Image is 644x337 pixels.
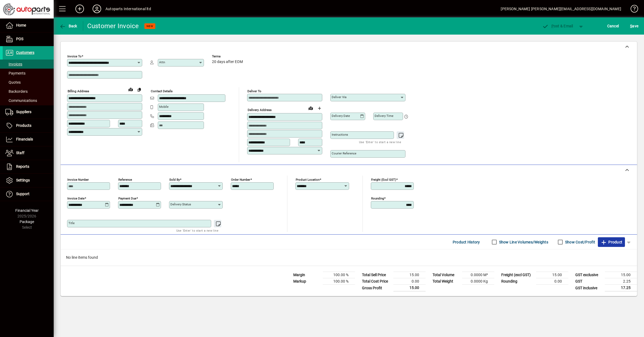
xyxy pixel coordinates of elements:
[499,272,536,278] td: Freight (excl GST)
[605,278,637,285] td: 2.25
[16,137,33,141] span: Financials
[499,278,536,285] td: Rounding
[296,178,320,182] mat-label: Product location
[3,105,54,119] a: Suppliers
[16,23,26,27] span: Home
[332,133,348,136] mat-label: Instructions
[3,96,54,105] a: Communications
[16,37,23,41] span: POS
[212,60,243,64] span: 20 days after EOM
[393,285,426,291] td: 15.00
[3,146,54,160] a: Staff
[67,197,85,200] mat-label: Invoice date
[332,151,356,155] mat-label: Courier Reference
[573,272,605,278] td: GST exclusive
[498,239,548,245] label: Show Line Volumes/Weights
[58,21,79,31] button: Back
[462,278,494,285] td: 0.0000 Kg
[3,32,54,46] a: POS
[601,238,622,246] span: Product
[67,178,89,182] mat-label: Invoice number
[16,123,31,128] span: Products
[16,192,30,196] span: Support
[3,78,54,87] a: Quotes
[627,1,637,18] a: Knowledge Base
[159,105,169,109] mat-label: Mobile
[212,55,244,58] span: Terms
[359,139,401,145] mat-hint: Use 'Enter' to start a new line
[542,24,573,28] span: ost & Email
[332,95,346,99] mat-label: Deliver via
[539,21,576,31] button: Post & Email
[629,21,640,31] button: Save
[20,220,34,224] span: Package
[3,119,54,132] a: Products
[605,272,637,278] td: 15.00
[630,22,638,30] span: ave
[630,24,632,28] span: S
[359,285,393,291] td: Gross Profit
[54,21,83,31] app-page-header-button: Back
[16,178,30,182] span: Settings
[88,4,105,14] button: Profile
[5,98,37,103] span: Communications
[118,178,132,182] mat-label: Reference
[323,278,355,285] td: 100.00 %
[15,208,39,213] span: Financial Year
[375,114,393,118] mat-label: Delivery time
[573,285,605,291] td: GST inclusive
[607,22,619,30] span: Cancel
[598,237,625,247] button: Product
[169,178,180,182] mat-label: Sold by
[170,202,191,206] mat-label: Delivery status
[16,50,34,55] span: Customers
[3,87,54,96] a: Backorders
[135,85,144,94] button: Copy to Delivery address
[3,60,54,69] a: Invoices
[68,221,75,225] mat-label: Title
[67,54,82,58] mat-label: Invoice To
[147,24,153,28] span: NEW
[501,5,621,13] div: [PERSON_NAME] [PERSON_NAME][EMAIL_ADDRESS][DOMAIN_NAME]
[564,239,595,245] label: Show Cost/Profit
[573,278,605,285] td: GST
[5,62,22,66] span: Invoices
[87,22,139,30] div: Customer Invoice
[247,89,261,93] mat-label: Deliver To
[606,21,620,31] button: Cancel
[59,24,77,28] span: Back
[3,69,54,78] a: Payments
[291,272,323,278] td: Margin
[451,237,482,247] button: Product History
[231,178,250,182] mat-label: Order number
[536,278,568,285] td: 0.00
[430,272,462,278] td: Total Volume
[371,197,384,200] mat-label: Rounding
[16,110,31,114] span: Suppliers
[332,114,350,118] mat-label: Delivery date
[16,164,29,169] span: Reports
[3,187,54,201] a: Support
[61,249,637,266] div: No line items found
[16,151,24,155] span: Staff
[315,104,324,113] button: Choose address
[3,19,54,32] a: Home
[3,174,54,187] a: Settings
[359,272,393,278] td: Total Sell Price
[453,238,480,246] span: Product History
[393,278,426,285] td: 0.00
[71,4,88,14] button: Add
[3,133,54,146] a: Financials
[462,272,494,278] td: 0.0000 M³
[323,272,355,278] td: 100.00 %
[126,85,135,94] a: View on map
[371,178,396,182] mat-label: Freight (excl GST)
[3,160,54,173] a: Reports
[605,285,637,291] td: 17.25
[5,80,21,84] span: Quotes
[393,272,426,278] td: 15.00
[105,5,151,13] div: Autoparts International ltd
[359,278,393,285] td: Total Cost Price
[118,197,136,200] mat-label: Payment due
[430,278,462,285] td: Total Weight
